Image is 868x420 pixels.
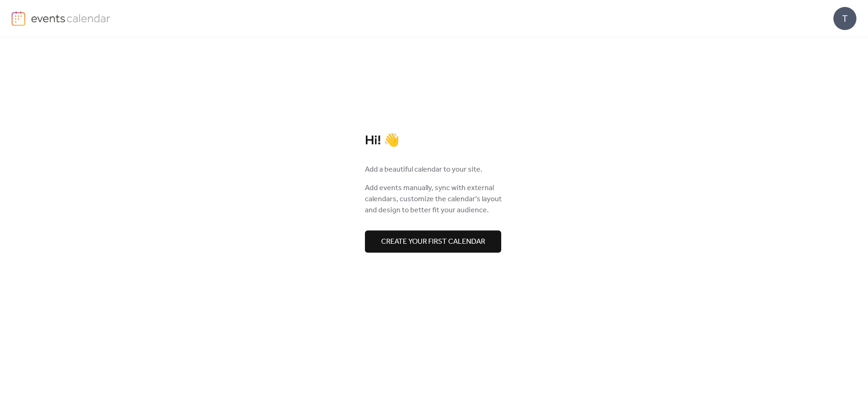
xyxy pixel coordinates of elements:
[365,133,504,149] div: Hi! 👋
[833,7,856,30] div: T
[365,230,501,253] button: Create your first calendar
[365,183,504,216] span: Add events manually, sync with external calendars, customize the calendar's layout and design to ...
[31,11,111,25] img: logo-type
[365,164,482,175] span: Add a beautiful calendar to your site.
[12,11,25,26] img: logo
[381,236,485,247] span: Create your first calendar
